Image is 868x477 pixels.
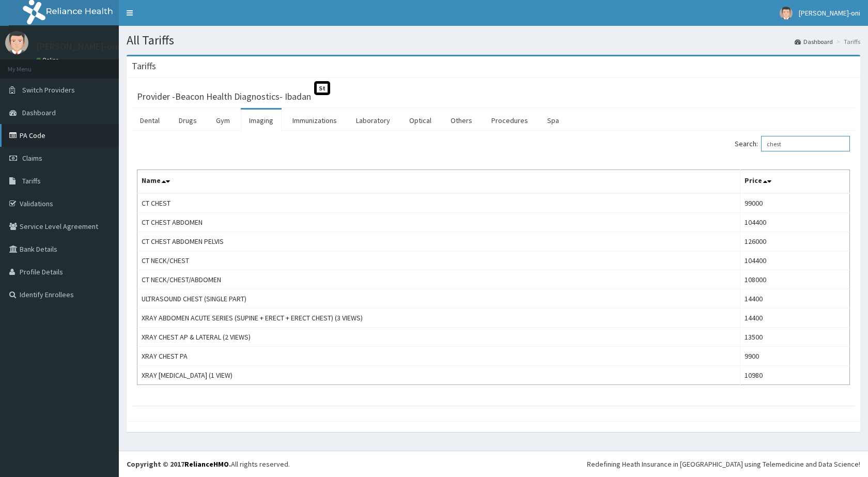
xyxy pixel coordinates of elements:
td: 108000 [740,270,849,289]
a: Online [36,56,61,64]
td: 9900 [740,347,849,366]
a: Spa [539,110,567,131]
th: Price [740,170,849,194]
span: Claims [22,153,42,163]
td: 104400 [740,213,849,232]
a: Drugs [171,110,205,131]
img: User Image [5,31,28,54]
h3: Provider - Beacon Health Diagnostics- Ibadan [137,92,311,101]
td: 14400 [740,289,849,309]
a: Others [442,110,481,131]
td: XRAY CHEST PA [137,347,740,366]
span: St [314,81,330,95]
span: Tariffs [22,176,41,186]
td: CT NECK/CHEST/ABDOMEN [137,270,740,289]
td: 14400 [740,309,849,328]
img: User Image [780,7,793,20]
a: Dashboard [795,37,833,46]
a: Laboratory [348,110,398,131]
td: 13500 [740,328,849,347]
a: RelianceHMO [184,459,229,469]
td: XRAY ABDOMEN ACUTE SERIES (SUPINE + ERECT + ERECT CHEST) (3 VIEWS) [137,309,740,328]
label: Search: [735,136,850,151]
input: Search: [761,136,850,151]
h1: All Tariffs [127,34,860,47]
span: [PERSON_NAME]-oni [799,8,860,18]
td: XRAY CHEST AP & LATERAL (2 VIEWS) [137,328,740,347]
th: Name [137,170,740,194]
td: ULTRASOUND CHEST (SINGLE PART) [137,289,740,309]
p: [PERSON_NAME]-oni [36,42,119,51]
td: 126000 [740,232,849,251]
a: Gym [208,110,238,131]
td: 99000 [740,193,849,213]
td: 104400 [740,251,849,270]
span: Switch Providers [22,85,75,95]
footer: All rights reserved. [119,451,868,477]
span: Dashboard [22,108,56,117]
td: XRAY [MEDICAL_DATA] (1 VIEW) [137,366,740,385]
a: Imaging [241,110,282,131]
a: Optical [401,110,440,131]
li: Tariffs [834,37,860,46]
h3: Tariffs [132,61,156,71]
td: CT CHEST ABDOMEN [137,213,740,232]
td: CT CHEST [137,193,740,213]
td: CT CHEST ABDOMEN PELVIS [137,232,740,251]
td: 10980 [740,366,849,385]
a: Dental [132,110,168,131]
div: Redefining Heath Insurance in [GEOGRAPHIC_DATA] using Telemedicine and Data Science! [587,459,860,469]
strong: Copyright © 2017 . [127,459,231,469]
a: Immunizations [284,110,345,131]
a: Procedures [483,110,536,131]
td: CT NECK/CHEST [137,251,740,270]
